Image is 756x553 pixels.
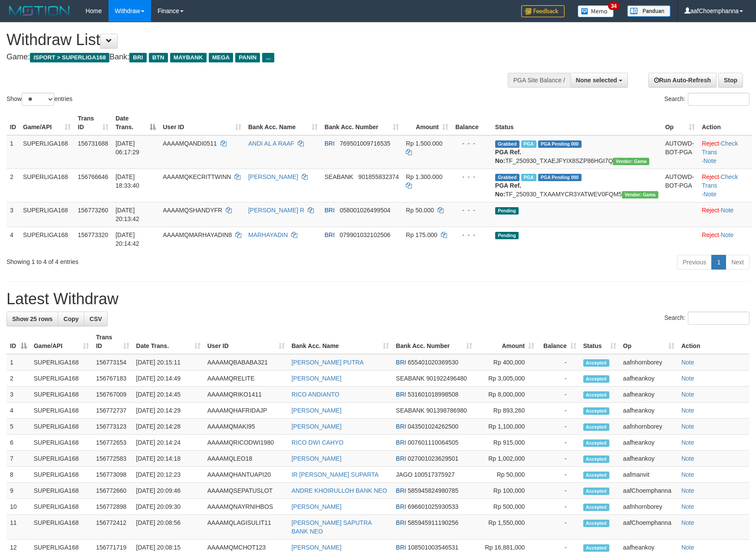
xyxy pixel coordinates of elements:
[495,149,521,164] b: PGA Ref. No:
[578,5,614,17] img: Button%20Memo.svg
[664,93,749,106] label: Search:
[288,329,393,354] th: Bank Acc. Name: activate to sort column ascending
[133,419,204,435] td: [DATE] 20:14:28
[476,483,538,499] td: Rp 100,000
[408,359,459,366] span: Copy 655401020369530 to clipboard
[583,407,609,415] span: Accepted
[92,387,132,403] td: 156767009
[396,439,406,446] span: BRI
[7,4,72,17] img: MOTION_logo.png
[78,173,108,180] span: 156766646
[133,515,204,540] td: [DATE] 20:08:56
[406,231,437,238] span: Rp 175.000
[7,290,749,308] h1: Latest Withdraw
[538,451,580,467] td: -
[476,451,538,467] td: Rp 1,002,000
[396,359,406,366] span: BRI
[583,391,609,399] span: Accepted
[476,419,538,435] td: Rp 1,100,000
[681,544,694,551] a: Note
[20,202,74,227] td: SUPERLIGA168
[677,255,712,270] a: Previous
[406,173,442,180] span: Rp 1.300.000
[133,354,204,371] td: [DATE] 20:15:11
[78,231,108,238] span: 156773320
[209,53,233,62] span: MEGA
[92,371,132,387] td: 156767183
[476,354,538,371] td: Rp 400,000
[681,423,694,430] a: Note
[204,483,288,499] td: AAAAMQSEPATUSLOT
[163,140,217,147] span: AAAAMQANDI0511
[204,499,288,515] td: AAAAMQNAYRNIHBOS
[325,140,335,147] span: BRI
[7,135,20,169] td: 1
[476,499,538,515] td: Rp 500,000
[92,354,132,371] td: 156773154
[30,451,93,467] td: SUPERLIGA168
[396,519,406,526] span: BRI
[262,53,274,62] span: ...
[408,487,459,494] span: Copy 585945824980785 to clipboard
[58,312,84,326] a: Copy
[620,403,678,419] td: aafheankoy
[406,140,442,147] span: Rp 1.500.000
[7,254,309,266] div: Showing 1 to 4 of 4 entries
[7,53,495,62] h4: Game: Bank:
[396,503,406,510] span: BRI
[292,391,339,398] a: RICO ANDIANTO
[681,407,694,414] a: Note
[7,499,30,515] td: 10
[426,407,467,414] span: Copy 901398786980 to clipboard
[718,73,743,88] a: Stop
[664,312,749,325] label: Search:
[133,467,204,483] td: [DATE] 20:12:23
[92,435,132,451] td: 156772653
[622,191,658,198] span: Vendor URL: https://trx31.1velocity.biz
[92,483,132,499] td: 156772660
[721,207,734,214] a: Note
[408,455,459,462] span: Copy 027001023629501 to clipboard
[620,451,678,467] td: aafheankoy
[681,359,694,366] a: Note
[7,371,30,387] td: 2
[30,53,109,62] span: ISPORT > SUPERLIGA168
[538,140,582,148] span: PGA Pending
[583,544,609,552] span: Accepted
[408,544,459,551] span: Copy 108501003546531 to clipboard
[703,157,717,164] a: Note
[408,391,459,398] span: Copy 531601018998508 to clipboard
[583,359,609,367] span: Accepted
[426,375,467,382] span: Copy 901922496480 to clipboard
[292,471,379,478] a: IR [PERSON_NAME] SUPARTA
[455,139,488,148] div: - - -
[92,329,132,354] th: Trans ID: activate to sort column ascending
[613,158,649,165] span: Vendor URL: https://trx31.1velocity.biz
[292,423,342,430] a: [PERSON_NAME]
[678,329,749,354] th: Action
[681,487,694,494] a: Note
[620,515,678,540] td: aafChoemphanna
[476,467,538,483] td: Rp 50,000
[703,191,717,198] a: Note
[133,403,204,419] td: [DATE] 20:14:29
[115,140,139,156] span: [DATE] 06:17:29
[688,312,749,325] input: Search:
[476,403,538,419] td: Rp 893,260
[538,174,582,181] span: PGA Pending
[7,419,30,435] td: 5
[248,140,294,147] a: ANDI AL A RAAF
[115,173,139,189] span: [DATE] 18:33:40
[396,544,406,551] span: BRI
[698,227,752,251] td: ·
[84,312,108,326] a: CSV
[63,316,79,322] span: Copy
[396,407,424,414] span: SEABANK
[115,231,139,247] span: [DATE] 20:14:42
[620,354,678,371] td: aafnhornborey
[340,140,391,147] span: Copy 769501009716535 to clipboard
[495,232,519,239] span: Pending
[204,371,288,387] td: AAAAMQRELITE
[662,135,699,169] td: AUTOWD-BOT-PGA
[358,173,399,180] span: Copy 901855832374 to clipboard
